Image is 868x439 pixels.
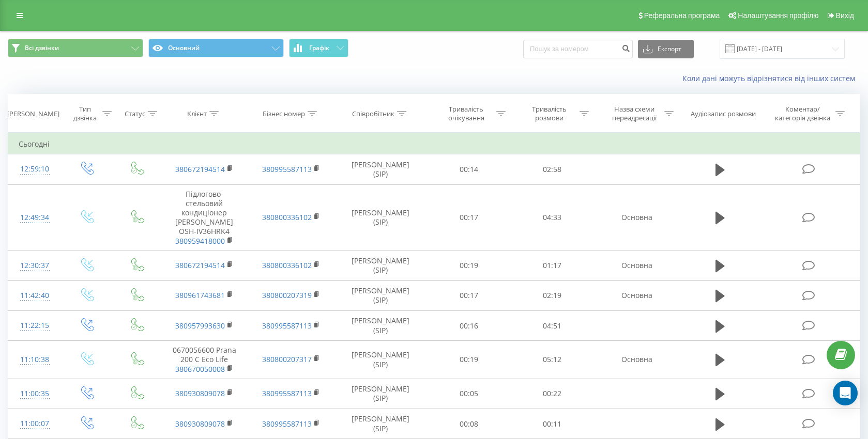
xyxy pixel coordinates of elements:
td: 00:22 [510,379,593,409]
div: Тривалість розмови [522,105,577,122]
div: Аудіозапис розмови [691,109,756,118]
a: 380930809078 [175,388,225,398]
a: 380995587113 [262,164,312,174]
a: 380800336102 [262,212,312,222]
td: 00:17 [427,280,510,310]
td: Основна [593,184,680,250]
td: 00:11 [510,409,593,439]
div: Клієнт [187,109,207,118]
input: Пошук за номером [523,40,633,58]
div: Назва схеми переадресації [606,105,662,122]
div: 12:59:10 [19,159,51,179]
div: Статус [125,109,145,118]
span: Реферальна програма [644,11,720,20]
a: 380959418000 [175,236,225,246]
div: Коментар/категорія дзвінка [772,105,833,122]
div: 11:42:40 [19,286,51,306]
a: 380800207317 [262,354,312,364]
div: Бізнес номер [263,109,305,118]
td: Сьогодні [8,134,860,154]
button: Всі дзвінки [8,39,143,57]
td: [PERSON_NAME] (SIP) [334,154,427,184]
td: 04:33 [510,184,593,250]
div: 11:10:38 [19,350,51,370]
a: 380995587113 [262,388,312,398]
td: Основна [593,250,680,280]
a: Коли дані можуть відрізнятися вiд інших систем [682,73,860,83]
td: 04:51 [510,311,593,341]
td: 00:17 [427,184,510,250]
a: 380930809078 [175,419,225,429]
td: [PERSON_NAME] (SIP) [334,250,427,280]
a: 380670050008 [175,364,225,374]
td: Підлогово-стельовий кондиціонер [PERSON_NAME] OSH-IV36HRK4 [161,184,248,250]
a: 380800207319 [262,290,312,300]
td: 02:19 [510,280,593,310]
div: Тип дзвінка [70,105,100,122]
a: 380957993630 [175,321,225,331]
span: Вихід [836,11,854,20]
div: [PERSON_NAME] [7,109,59,118]
button: Графік [289,39,348,57]
div: 11:00:07 [19,414,51,434]
a: 380800336102 [262,260,312,270]
div: Тривалість очікування [438,105,494,122]
td: [PERSON_NAME] (SIP) [334,379,427,409]
button: Експорт [638,40,694,58]
td: 05:12 [510,341,593,379]
td: [PERSON_NAME] (SIP) [334,280,427,310]
div: 11:00:35 [19,384,51,404]
a: 380672194514 [175,260,225,270]
td: 00:19 [427,250,510,280]
div: Співробітник [352,109,394,118]
td: Основна [593,341,680,379]
td: 00:08 [427,409,510,439]
td: [PERSON_NAME] (SIP) [334,311,427,341]
div: 12:30:37 [19,256,51,276]
td: 00:05 [427,379,510,409]
td: 01:17 [510,250,593,280]
td: 00:16 [427,311,510,341]
td: [PERSON_NAME] (SIP) [334,409,427,439]
td: 0670056600 Prana 200 C Eco Life [161,341,248,379]
div: 11:22:15 [19,316,51,336]
span: Всі дзвінки [25,44,59,52]
td: Основна [593,280,680,310]
div: 12:49:34 [19,208,51,228]
div: Open Intercom Messenger [833,381,858,405]
a: 380961743681 [175,290,225,300]
td: 00:19 [427,341,510,379]
button: Основний [148,39,284,57]
td: 00:14 [427,154,510,184]
td: [PERSON_NAME] (SIP) [334,184,427,250]
td: 02:58 [510,154,593,184]
a: 380995587113 [262,321,312,331]
a: 380672194514 [175,164,225,174]
a: 380995587113 [262,419,312,429]
span: Графік [309,44,329,52]
td: [PERSON_NAME] (SIP) [334,341,427,379]
span: Налаштування профілю [738,11,818,20]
